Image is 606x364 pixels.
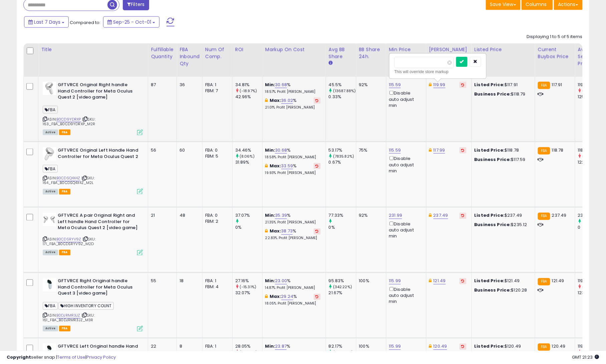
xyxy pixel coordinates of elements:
[265,171,321,175] p: 19.93% Profit [PERSON_NAME]
[265,278,321,291] div: %
[475,213,530,219] div: $237.49
[333,154,354,159] small: (7835.82%)
[475,91,511,97] b: Business Price:
[389,343,401,350] a: 115.99
[552,278,564,284] span: 121.49
[275,278,287,285] a: 23.00
[235,225,262,231] div: 0%
[359,82,381,88] div: 92%
[389,46,423,53] div: Min Price
[389,220,421,239] div: Disable auto adjust min
[582,285,599,290] small: (-3.49%)
[475,278,505,284] b: Listed Price:
[329,46,353,60] div: Avg BB Share
[240,285,256,290] small: (-15.31%)
[582,154,599,159] small: (-2.86%)
[475,222,530,228] div: $235.12
[43,326,58,332] span: All listings currently available for purchase on Amazon
[475,212,505,219] b: Listed Price:
[265,105,321,110] p: 21.01% Profit [PERSON_NAME]
[329,278,356,284] div: 95.83%
[578,159,605,165] div: 122.21
[270,97,281,104] b: Max:
[235,46,260,53] div: ROI
[265,236,321,241] p: 22.83% Profit [PERSON_NAME]
[270,294,281,300] b: Max:
[180,46,200,67] div: FBA inbound Qty
[538,278,550,286] small: FBA
[265,220,321,225] p: 21.35% Profit [PERSON_NAME]
[475,343,505,350] b: Listed Price:
[265,344,321,356] div: %
[43,278,56,292] img: 31DwJkzjrSL._SL40_.jpg
[240,88,257,94] small: (-18.97%)
[475,222,511,228] b: Business Price:
[235,82,262,88] div: 34.81%
[43,237,96,247] span: | SKU: 171_FBA_B0CDSRYV9Z_M2D
[578,147,605,153] div: 118.71
[429,148,432,152] i: This overrides the store level Dynamic Max Price for this listing
[389,89,421,109] div: Disable auto adjust min
[578,94,605,100] div: 125.7
[538,46,572,60] div: Current Buybox Price
[265,98,321,110] div: %
[329,213,356,219] div: 77.33%
[205,278,227,284] div: FBA: 1
[151,147,172,153] div: 56
[433,212,448,219] a: 237.49
[389,286,421,305] div: Disable auto adjust min
[527,34,583,40] div: Displaying 1 to 5 of 5 items
[475,81,505,88] b: Listed Price:
[265,46,323,53] div: Markup on Cost
[43,165,58,173] span: FBA
[578,213,605,219] div: 234.75
[578,82,605,88] div: 119
[475,344,530,350] div: $120.49
[151,213,172,219] div: 21
[205,46,230,60] div: Num of Comp.
[43,147,143,194] div: ASIN:
[265,81,275,88] b: Min:
[151,278,172,284] div: 55
[389,212,402,219] a: 231.99
[265,82,321,94] div: %
[205,213,227,219] div: FBA: 0
[43,117,95,127] span: | SKU: 163_FBA_B0CD9YDRXP_M2R
[265,147,321,160] div: %
[359,46,383,60] div: BB Share 24h.
[462,149,465,152] i: Revert to store-level Dynamic Max Price
[205,284,227,290] div: FBM: 4
[205,344,227,350] div: FBA: 1
[43,106,58,114] span: FBA
[329,147,356,153] div: 53.17%
[205,153,227,159] div: FBM: 5
[275,147,287,154] a: 30.68
[475,157,530,163] div: $117.59
[43,189,58,195] span: All listings currently available for purchase on Amazon
[235,94,262,100] div: 42.96%
[235,278,262,284] div: 27.16%
[59,189,70,195] span: FBA
[389,147,401,154] a: 115.59
[359,278,381,284] div: 100%
[281,294,294,300] a: 29.24
[281,97,293,104] a: 36.02
[265,212,275,219] b: Min:
[56,117,81,122] a: B0CD9YDRXP
[329,290,356,296] div: 21.67%
[265,302,321,306] p: 18.05% Profit [PERSON_NAME]
[552,147,564,153] span: 118.78
[275,343,287,350] a: 23.87
[180,278,197,284] div: 18
[58,344,139,364] b: GFTVRCE Left Original handle Hand Controller for Meta Oculus Quest 3 [video game]
[389,155,421,174] div: Disable auto adjust min
[205,219,227,225] div: FBM: 2
[57,354,85,360] a: Terms of Use
[265,163,321,175] div: %
[43,302,58,310] span: FBA
[329,94,356,100] div: 0.33%
[235,159,262,165] div: 31.89%
[275,81,287,88] a: 30.68
[205,147,227,153] div: FBA: 0
[58,147,139,161] b: GFTVRCE Original Left Handle Hand Controller for Meta Oculus Quest 2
